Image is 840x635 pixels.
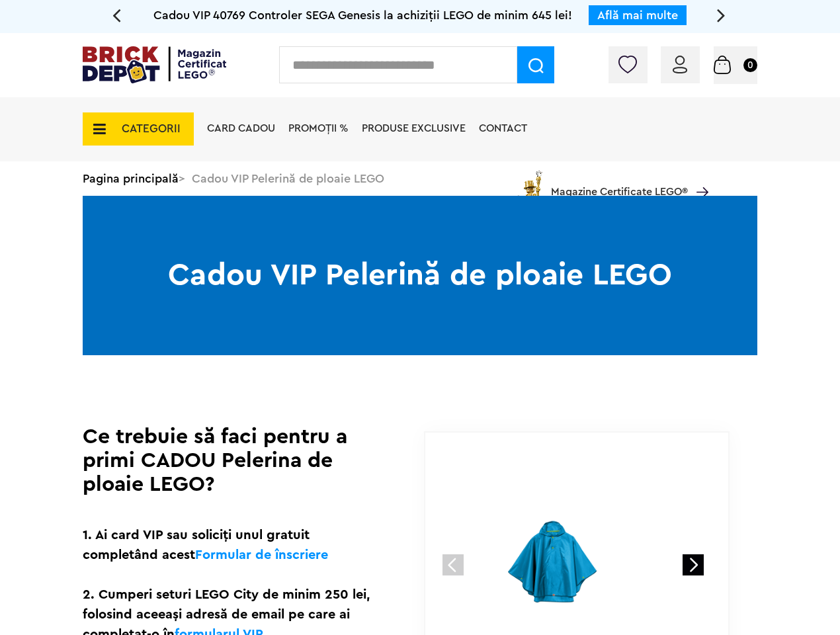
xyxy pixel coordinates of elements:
[479,123,527,134] a: Contact
[362,123,466,134] a: Produse exclusive
[597,9,678,21] a: Află mai multe
[551,168,688,198] span: Magazine Certificate LEGO®
[83,425,387,496] h1: Ce trebuie să faci pentru a primi CADOU Pelerina de ploaie LEGO?
[288,123,349,134] a: PROMOȚII %
[195,548,328,562] a: Formular de înscriere
[688,170,708,181] a: Magazine Certificate LEGO®
[153,9,572,21] span: Cadou VIP 40769 Controler SEGA Genesis la achiziții LEGO de minim 645 lei!
[83,196,757,355] h1: Cadou VIP Pelerină de ploaie LEGO
[122,123,181,134] span: CATEGORII
[743,58,757,72] small: 0
[207,123,275,134] a: Card Cadou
